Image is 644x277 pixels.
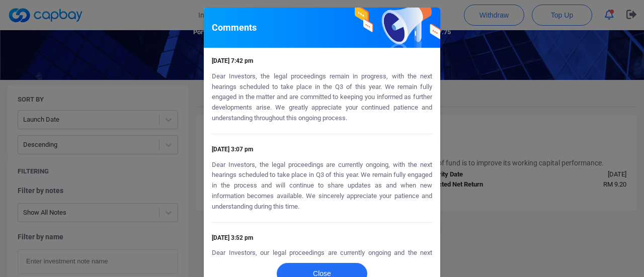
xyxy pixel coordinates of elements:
[212,234,253,241] span: [DATE] 3:52 pm
[212,146,253,153] span: [DATE] 3:07 pm
[212,22,257,34] h5: Comments
[212,57,253,64] span: [DATE] 7:42 pm
[212,160,432,212] p: Dear Investors, the legal proceedings are currently ongoing, with the next hearings scheduled to ...
[212,71,432,124] p: Dear Investors, the legal proceedings remain in progress, with the next hearings scheduled to tak...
